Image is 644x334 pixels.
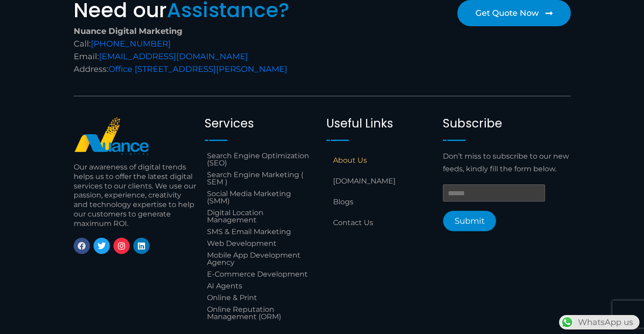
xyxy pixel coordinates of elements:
h2: Useful Links [326,117,434,131]
a: SMS & Email Marketing [205,226,317,238]
a: Search Engine Marketing ( SEM ) [205,169,317,188]
a: Blogs [326,192,434,212]
strong: Nuance Digital Marketing [74,26,183,36]
a: Online Reputation Management (ORM) [205,304,317,323]
a: Digital Location Management [205,207,317,226]
a: Social Media Marketing (SMM) [205,188,317,207]
a: [EMAIL_ADDRESS][DOMAIN_NAME] [99,52,248,61]
span: Get Quote Now [475,9,539,17]
div: WhatsApp us [559,315,639,329]
a: E-Commerce Development [205,268,317,280]
img: WhatsApp [560,315,574,329]
a: [DOMAIN_NAME] [326,171,434,192]
a: WhatsAppWhatsApp us [559,317,639,327]
a: Contact Us [326,212,434,233]
a: AI Agents [205,280,317,292]
a: About Us [326,150,434,171]
p: Don’t miss to subscribe to our new feeds, kindly fill the form below. [443,150,570,175]
p: Our awareness of digital trends helps us to offer the latest digital services to our clients. We ... [74,163,196,229]
a: Office [STREET_ADDRESS][PERSON_NAME] [108,64,287,74]
h2: Subscribe [443,117,570,131]
button: Submit [443,211,496,231]
h2: Services [205,117,317,131]
a: Online & Print [205,292,317,304]
a: Mobile App Development Agency [205,249,317,268]
a: Search Engine Optimization (SEO) [205,150,317,169]
a: [PHONE_NUMBER] [91,39,171,49]
a: Web Development [205,238,317,249]
div: Call: Email: Address: [74,25,318,75]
